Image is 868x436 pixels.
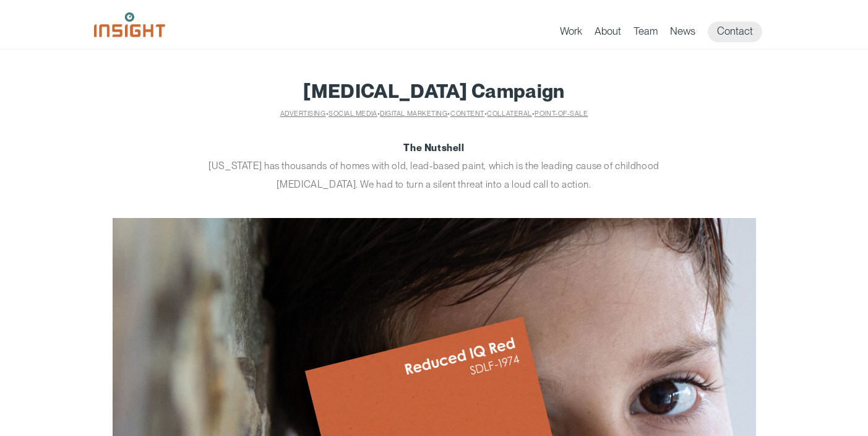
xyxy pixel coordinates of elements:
a: Contact [708,22,762,42]
nav: primary navigation menu [560,22,775,42]
a: Point-of-Sale [535,110,588,118]
a: Collateral [487,110,531,118]
a: Team [634,25,658,42]
h2: • • • • • [113,108,756,120]
a: Social Media [329,110,377,118]
a: About [595,25,621,42]
a: News [670,25,695,42]
img: Insight Marketing Design [94,12,165,37]
strong: The Nutshell [403,142,464,154]
a: Content [450,110,484,118]
p: [US_STATE] has thousands of homes with old, lead-based paint, which is the leading cause of child... [202,139,666,194]
h1: [MEDICAL_DATA] Campaign [113,81,756,102]
a: Advertising [280,110,326,118]
a: Digital Marketing [380,110,447,118]
a: Work [560,25,582,42]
